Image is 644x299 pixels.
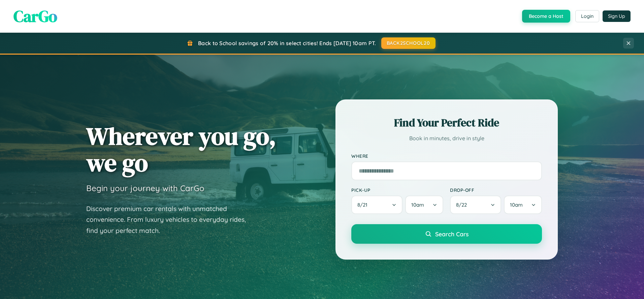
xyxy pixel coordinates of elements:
[351,153,542,159] label: Where
[603,10,631,22] button: Sign Up
[86,123,276,176] h1: Wherever you go, we go
[351,224,542,244] button: Search Cars
[351,196,402,214] button: 8/21
[411,202,424,208] span: 10am
[351,115,542,130] h2: Find Your Perfect Ride
[510,202,523,208] span: 10am
[405,196,443,214] button: 10am
[522,10,570,23] button: Become a Host
[450,187,542,193] label: Drop-off
[198,40,376,47] span: Back to School savings of 20% in select cities! Ends [DATE] 10am PT.
[86,183,204,193] h3: Begin your journey with CarGo
[504,196,542,214] button: 10am
[575,10,599,22] button: Login
[351,133,542,143] p: Book in minutes, drive in style
[435,230,469,238] span: Search Cars
[357,202,371,208] span: 8 / 21
[13,5,57,27] span: CarGo
[456,202,470,208] span: 8 / 22
[381,37,436,49] button: BACK2SCHOOL20
[86,203,255,236] p: Discover premium car rentals with unmatched convenience. From luxury vehicles to everyday rides, ...
[450,196,501,214] button: 8/22
[351,187,443,193] label: Pick-up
